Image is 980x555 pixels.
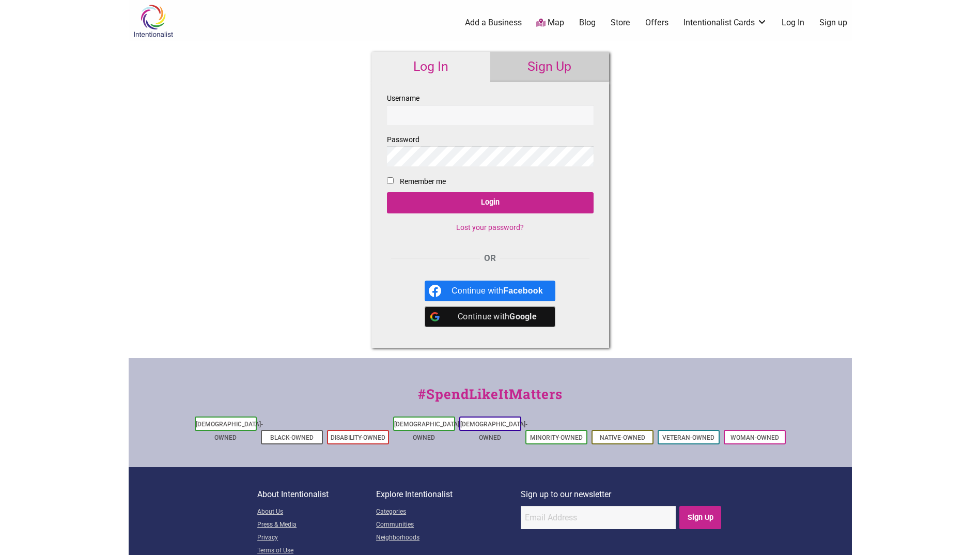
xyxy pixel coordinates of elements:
[819,17,847,28] a: Sign up
[376,519,521,532] a: Communities
[129,4,178,38] img: Intentionalist
[376,532,521,545] a: Neighborhoods
[387,92,594,125] label: Username
[452,281,543,301] div: Continue with
[257,519,376,532] a: Press & Media
[600,434,645,441] a: Native-Owned
[782,17,804,28] a: Log In
[460,421,527,441] a: [DEMOGRAPHIC_DATA]-Owned
[394,421,461,441] a: [DEMOGRAPHIC_DATA]-Owned
[387,192,594,213] input: Login
[425,306,555,327] a: Continue with <b>Google</b>
[387,133,594,166] label: Password
[257,506,376,519] a: About Us
[376,506,521,519] a: Categories
[465,17,522,28] a: Add a Business
[257,488,376,501] p: About Intentionalist
[129,384,852,414] div: #SpendLikeItMatters
[400,175,446,188] label: Remember me
[376,488,521,501] p: Explore Intentionalist
[579,17,596,28] a: Blog
[196,421,263,441] a: [DEMOGRAPHIC_DATA]-Owned
[331,434,385,441] a: Disability-Owned
[503,286,543,295] b: Facebook
[257,532,376,545] a: Privacy
[521,506,676,529] input: Email Address
[730,434,779,441] a: Woman-Owned
[270,434,314,441] a: Black-Owned
[679,506,721,529] input: Sign Up
[645,17,668,28] a: Offers
[536,17,564,29] a: Map
[490,52,609,82] a: Sign Up
[387,105,594,125] input: Username
[371,52,490,82] a: Log In
[509,312,537,321] b: Google
[683,17,767,28] a: Intentionalist Cards
[521,488,723,501] p: Sign up to our newsletter
[611,17,630,28] a: Store
[662,434,714,441] a: Veteran-Owned
[456,223,524,232] a: Lost your password?
[530,434,583,441] a: Minority-Owned
[387,146,594,166] input: Password
[452,306,543,327] div: Continue with
[425,281,555,301] a: Continue with <b>Facebook</b>
[387,252,594,265] div: OR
